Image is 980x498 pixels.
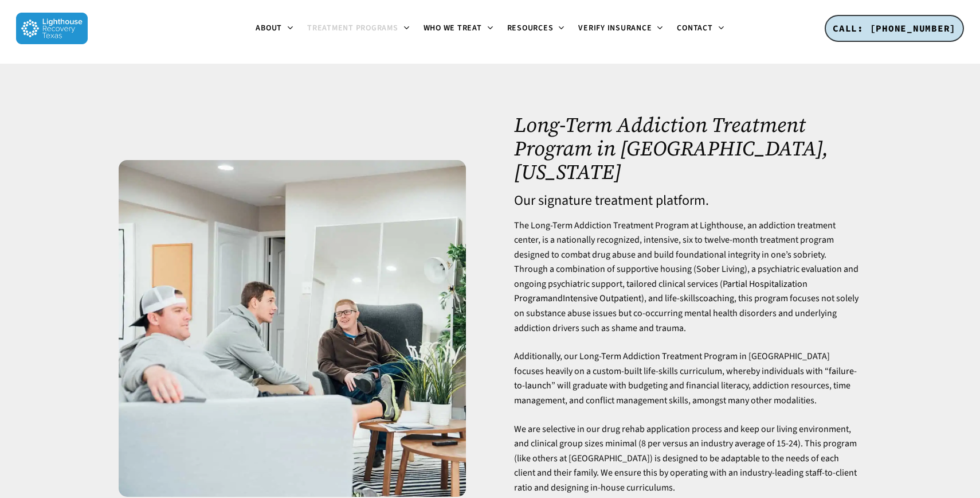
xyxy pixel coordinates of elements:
a: Treatment Programs [300,24,417,33]
a: CALL: [PHONE_NUMBER] [825,15,964,42]
p: Additionally, our Long-Term Addiction Treatment Program in [GEOGRAPHIC_DATA] focuses heavily on a... [514,349,861,422]
span: Resources [507,22,554,34]
p: The Long-Term Addiction Treatment Program at Lighthouse, an addiction treatment center, is a nati... [514,219,861,350]
h1: Long-Term Addiction Treatment Program in [GEOGRAPHIC_DATA], [US_STATE] [514,113,861,184]
a: coaching [699,292,734,305]
a: Resources [500,24,572,33]
a: Intensive Outpatient [563,292,641,305]
p: We are selective in our drug rehab application process and keep our living environment, and clini... [514,422,861,496]
span: CALL: [PHONE_NUMBER] [833,22,956,34]
a: Contact [670,24,731,33]
a: Who We Treat [417,24,500,33]
span: Treatment Programs [307,22,398,34]
span: Who We Treat [424,22,482,34]
img: Lighthouse Recovery Texas [16,13,88,44]
span: Contact [677,22,712,34]
span: Verify Insurance [578,22,652,34]
span: About [256,22,282,34]
a: About [249,24,300,33]
a: Verify Insurance [571,24,670,33]
h4: Our signature treatment platform. [514,193,861,208]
